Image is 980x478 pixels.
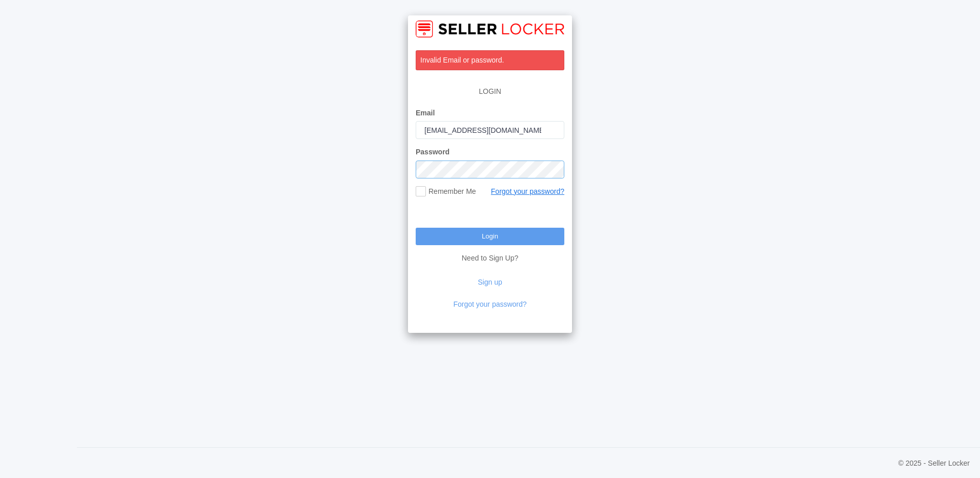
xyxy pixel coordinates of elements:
[416,245,564,264] p: Need to Sign Up?
[420,56,504,64] span: Invalid Email or password.
[416,228,564,245] input: Login
[478,278,502,286] a: Sign up
[416,147,450,157] label: Password
[899,458,970,469] span: © 2025 - Seller Locker
[416,81,564,102] p: LOGIN
[453,300,526,308] a: Forgot your password?
[416,186,476,197] label: Remember Me
[416,21,564,37] img: Image
[491,187,564,195] a: Forgot your password?
[416,108,435,118] label: Email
